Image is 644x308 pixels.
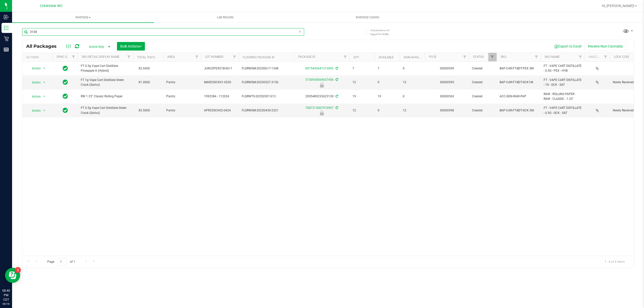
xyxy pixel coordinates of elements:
[472,94,494,99] span: Created
[370,28,395,36] span: Include items not tagged for facility
[82,55,119,59] a: SKU Retail Display Name
[461,53,469,61] a: Filter
[63,93,68,100] span: In Sync
[379,56,394,59] a: Available
[349,15,386,20] span: Inventory Counts
[532,53,541,61] a: Filter
[440,80,454,84] a: 00000595
[544,92,582,101] span: RAW - ROLLING PAPER - RAW - CLASSIC - 1.25"
[204,80,236,85] span: MAR25GCK01-0520
[63,79,68,86] span: In Sync
[166,94,198,99] span: Pantry
[296,12,438,23] a: Inventory Counts
[2,288,10,302] p: 08:40 PM CDT
[58,258,67,266] input: 1
[41,65,48,72] span: select
[137,56,155,59] a: Total THC%
[57,55,76,59] a: Sync Status
[614,55,630,59] a: Lock Code
[204,94,236,99] span: 1992384 - 112024
[500,108,538,113] span: BAP-CAR-FT-BDT-GCK.5M
[26,56,51,59] div: Actions
[243,56,274,59] a: Flourish Package ID
[117,42,145,51] button: Bulk Actions
[12,15,154,20] span: Inventory
[136,65,152,72] span: 82.6000
[403,108,422,113] span: 12
[69,53,78,61] a: Filter
[551,42,585,51] button: Export to Excel
[15,267,21,273] iframe: Resource center unread badge
[429,55,436,59] a: PO ID
[242,66,291,71] span: FLSRWGM-20250617-1348
[27,79,41,86] span: Action
[166,80,198,85] span: Pantry
[500,80,538,85] span: BAP-CAR-FT-BDT-GCK1M
[335,106,338,110] span: Sync from Compliance System
[81,78,130,87] span: FT 1g Vape Cart Distillate Green Crack (Sativa)
[544,78,582,87] span: FT - VAPE CART DISTILLATE - 1G - GCK - SAT
[40,4,63,8] span: Crestview WC
[27,107,41,114] span: Action
[378,94,397,99] span: 19
[205,55,223,59] a: Lot Number
[154,12,296,23] a: Lab Results
[5,268,20,283] iframe: Resource center
[440,109,454,112] a: 00000598
[22,28,304,36] input: Search Package ID, Item Name, SKU, Lot or Part Number...
[403,94,422,99] span: 0
[27,65,41,72] span: Action
[4,25,9,30] inline-svg: Inventory
[230,53,239,61] a: Filter
[335,95,338,98] span: Sync from Compliance System
[378,66,397,71] span: 7
[378,80,397,85] span: 0
[378,108,397,113] span: 0
[585,42,626,51] button: Receive Non-Cannabis
[305,78,334,81] a: 3130930669657456
[2,302,10,306] p: 08/18
[352,108,372,113] span: 12
[12,12,154,23] a: Inventory
[472,80,494,85] span: Created
[4,47,9,52] inline-svg: Reports
[242,80,291,85] span: FLSRWGM-20250527-3156
[544,106,582,115] span: FT - VAPE CART DISTILLATE - 0.5G - GCK - SAT
[242,94,291,99] span: FLSRWTS-20250507-013
[600,258,629,266] span: 1 - 4 of 4 items
[125,53,133,61] a: Filter
[472,66,494,71] span: Created
[41,93,48,100] span: select
[63,65,68,72] span: In Sync
[242,108,291,113] span: FLSRWGM-20250430-2321
[501,55,506,59] a: SKU
[166,108,198,113] span: Pantry
[81,94,130,99] span: RW 1.25" Classic Rolling Paper
[41,79,48,86] span: select
[403,66,422,71] span: 0
[545,55,560,59] a: SKU Name
[120,44,142,48] span: Bulk Actions
[4,36,9,41] inline-svg: Retail
[293,110,350,115] div: Newly Received
[404,56,426,59] a: Non-Available
[305,106,334,110] a: 7087313007910997
[136,107,152,114] span: 83.5000
[41,107,48,114] span: select
[293,82,350,87] div: Newly Received
[43,258,79,266] span: Page of 1
[204,108,236,113] span: APR25GCK02-0424
[473,55,484,59] a: Status
[352,80,372,85] span: 12
[585,53,610,62] th: Has COA
[298,28,302,35] span: Clear
[440,95,454,98] a: 00000569
[204,66,236,71] span: JUN25PEX01B-0611
[472,108,494,113] span: Created
[544,64,582,73] span: FT - VAPE CART DISTILLATE - 0.5G - PEX - HYB
[601,53,610,61] a: Filter
[210,15,240,20] span: Lab Results
[602,4,634,8] span: Hi, [PERSON_NAME]!
[26,43,62,49] span: All Packages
